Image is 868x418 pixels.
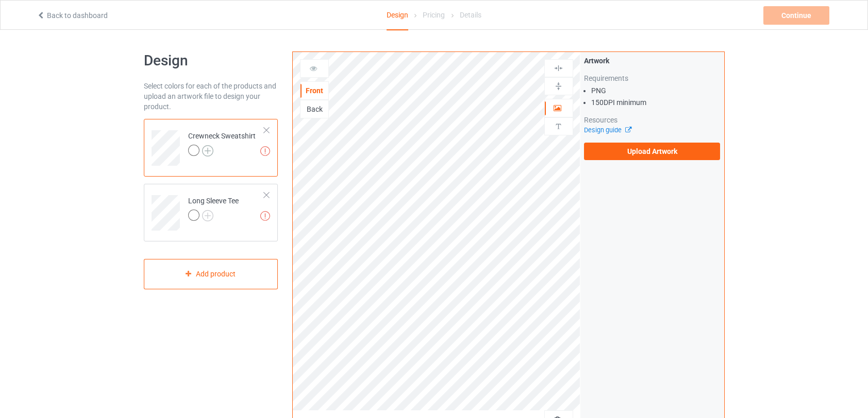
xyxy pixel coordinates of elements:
[260,146,270,156] img: exclamation icon
[584,56,721,66] div: Artwork
[584,115,721,125] div: Resources
[202,145,213,156] img: svg+xml;base64,PD94bWwgdmVyc2lvbj0iMS4wIiBlbmNvZGluZz0iVVRGLTgiPz4KPHN2ZyB3aWR0aD0iMjJweCIgaGVpZ2...
[301,104,328,114] div: Back
[144,259,278,289] div: Add product
[301,85,328,96] div: Front
[144,51,278,70] h1: Design
[202,210,213,221] img: svg+xml;base64,PD94bWwgdmVyc2lvbj0iMS4wIiBlbmNvZGluZz0iVVRGLTgiPz4KPHN2ZyB3aWR0aD0iMjJweCIgaGVpZ2...
[423,1,445,29] div: Pricing
[144,184,278,241] div: Long Sleeve Tee
[584,126,631,134] a: Design guide
[144,81,278,112] div: Select colors for each of the products and upload an artwork file to design your product.
[591,85,721,96] li: PNG
[188,131,256,155] div: Crewneck Sweatshirt
[591,97,721,108] li: 150 DPI minimum
[554,121,563,131] img: svg%3E%0A
[37,11,108,20] a: Back to dashboard
[554,63,563,73] img: svg%3E%0A
[387,1,408,30] div: Design
[460,1,481,29] div: Details
[144,119,278,177] div: Crewneck Sweatshirt
[584,143,721,160] label: Upload Artwork
[260,211,270,221] img: exclamation icon
[554,81,563,91] img: svg%3E%0A
[584,73,721,83] div: Requirements
[188,196,239,220] div: Long Sleeve Tee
